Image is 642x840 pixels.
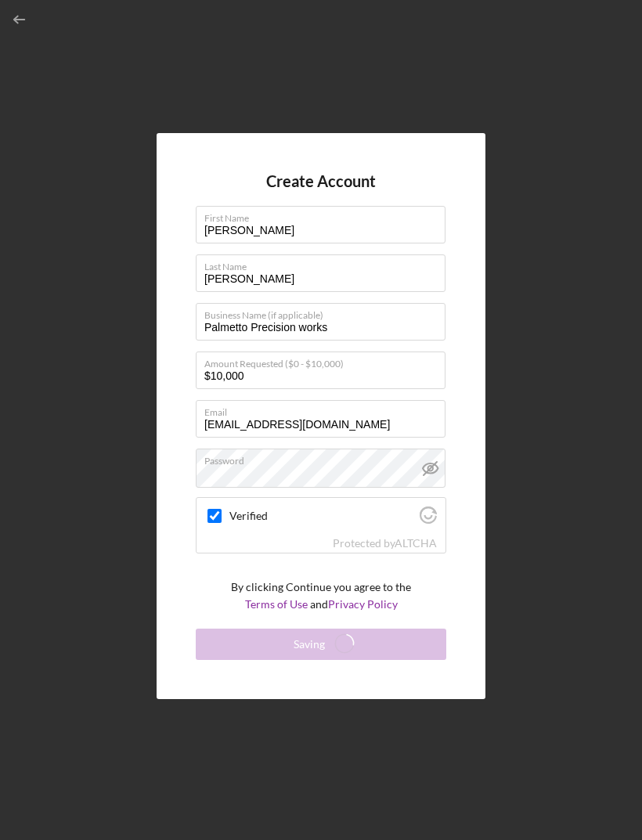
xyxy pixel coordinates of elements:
[204,304,445,321] label: Business Name (if applicable)
[229,510,415,522] label: Verified
[204,449,445,467] label: Password
[395,536,437,550] a: Visit Altcha.org
[420,513,437,526] a: Visit Altcha.org
[328,597,398,611] a: Privacy Policy
[196,629,446,660] button: Saving
[333,537,437,550] div: Protected by
[245,597,308,611] a: Terms of Use
[204,401,445,418] label: Email
[204,255,445,272] label: Last Name
[294,629,325,660] div: Saving
[231,579,411,614] p: By clicking Continue you agree to the and
[266,172,376,190] h4: Create Account
[204,207,445,224] label: First Name
[204,352,445,370] label: Amount Requested ($0 - $10,000)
